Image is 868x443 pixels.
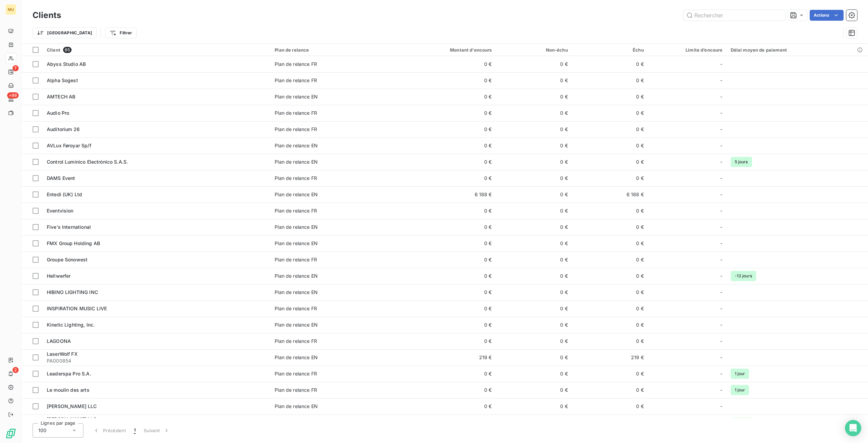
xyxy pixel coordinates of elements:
[720,191,722,198] span: -
[496,252,572,268] td: 0 €
[275,370,317,377] div: Plan de relance FR
[720,305,722,312] span: -
[720,126,722,133] span: -
[496,154,572,170] td: 0 €
[89,423,130,438] button: Précédent
[275,289,318,296] div: Plan de relance EN
[394,154,496,170] td: 0 €
[275,61,317,68] div: Plan de relance FR
[496,170,572,186] td: 0 €
[394,333,496,349] td: 0 €
[394,398,496,414] td: 0 €
[496,121,572,137] td: 0 €
[47,338,71,344] span: LAGOONA
[496,72,572,89] td: 0 €
[394,317,496,333] td: 0 €
[275,403,318,410] div: Plan de relance EN
[47,77,78,83] span: Alpha Sogest
[572,300,648,317] td: 0 €
[496,300,572,317] td: 0 €
[140,423,174,438] button: Suivant
[47,61,86,67] span: Abyss Studio AB
[47,273,71,279] span: Hellwerfer
[398,47,492,53] div: Montant d'encours
[845,420,861,436] div: Open Intercom Messenger
[720,175,722,182] span: -
[684,10,785,21] input: Rechercher
[47,143,91,148] span: AVLux Føroyar Sp/f
[572,89,648,105] td: 0 €
[496,382,572,398] td: 0 €
[130,423,140,438] button: 1
[47,357,267,364] span: PA000854
[105,27,136,38] button: Filtrer
[720,224,722,230] span: -
[572,105,648,121] td: 0 €
[275,207,317,214] div: Plan de relance FR
[496,317,572,333] td: 0 €
[496,137,572,154] td: 0 €
[394,72,496,89] td: 0 €
[394,137,496,154] td: 0 €
[572,398,648,414] td: 0 €
[7,92,19,98] span: +99
[572,252,648,268] td: 0 €
[572,268,648,284] td: 0 €
[572,137,648,154] td: 0 €
[720,61,722,68] span: -
[275,191,318,198] div: Plan de relance EN
[572,203,648,219] td: 0 €
[572,284,648,300] td: 0 €
[496,219,572,235] td: 0 €
[572,366,648,382] td: 0 €
[496,105,572,121] td: 0 €
[496,56,572,72] td: 0 €
[47,371,91,376] span: Leaderspa Pro S.A.
[47,159,128,165] span: Control Lumínico Electrónico S.A.S.
[496,349,572,366] td: 0 €
[394,56,496,72] td: 0 €
[572,170,648,186] td: 0 €
[572,219,648,235] td: 0 €
[47,351,78,357] span: LaserWolf FX
[275,305,317,312] div: Plan de relance FR
[720,387,722,393] span: -
[720,240,722,247] span: -
[720,207,722,214] span: -
[720,321,722,328] span: -
[275,256,317,263] div: Plan de relance FR
[13,65,19,71] span: 7
[275,240,318,247] div: Plan de relance EN
[275,224,318,230] div: Plan de relance EN
[275,175,317,182] div: Plan de relance FR
[572,333,648,349] td: 0 €
[720,403,722,410] span: -
[47,47,60,53] span: Client
[47,416,97,422] span: [PERSON_NAME] LLC
[47,289,98,295] span: HIBINO LIGHTING INC
[33,9,61,21] h3: Clients
[720,273,722,279] span: -
[572,56,648,72] td: 0 €
[496,414,572,431] td: 0 €
[394,235,496,252] td: 0 €
[47,110,69,116] span: Audio Pro
[731,385,749,395] span: 1 jour
[731,369,749,379] span: 1 jour
[496,203,572,219] td: 0 €
[47,191,82,197] span: Entedi (UK) Ltd
[5,428,16,439] img: Logo LeanPay
[496,235,572,252] td: 0 €
[720,77,722,84] span: -
[394,170,496,186] td: 0 €
[496,366,572,382] td: 0 €
[394,252,496,268] td: 0 €
[720,110,722,116] span: -
[47,175,75,181] span: DAMS Event
[5,4,16,15] div: MU
[572,349,648,366] td: 219 €
[275,77,317,84] div: Plan de relance FR
[652,47,723,53] div: Limite d’encours
[275,159,318,165] div: Plan de relance EN
[394,284,496,300] td: 0 €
